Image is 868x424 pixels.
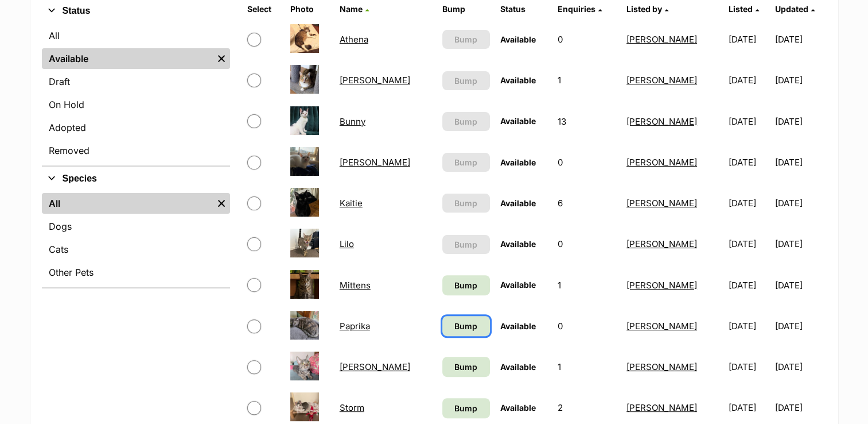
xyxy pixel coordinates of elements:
[500,403,536,413] span: Available
[553,60,621,100] td: 1
[724,265,774,305] td: [DATE]
[340,4,369,14] a: Name
[340,198,363,209] a: Kaitie
[42,239,230,260] a: Cats
[775,347,825,387] td: [DATE]
[442,357,490,377] a: Bump
[626,75,697,86] a: [PERSON_NAME]
[340,75,410,86] a: [PERSON_NAME]
[290,270,319,299] img: Mittens
[500,116,536,126] span: Available
[42,23,230,165] div: Status
[340,116,365,127] a: Bunny
[553,20,621,59] td: 0
[724,20,774,59] td: [DATE]
[553,183,621,223] td: 6
[442,316,490,336] a: Bump
[553,306,621,346] td: 0
[775,265,825,305] td: [DATE]
[290,65,319,94] img: Bonnie
[500,157,536,167] span: Available
[724,60,774,100] td: [DATE]
[724,142,774,182] td: [DATE]
[553,224,621,264] td: 0
[775,306,825,346] td: [DATE]
[626,280,697,291] a: [PERSON_NAME]
[442,112,490,131] button: Bump
[626,361,697,372] a: [PERSON_NAME]
[775,183,825,223] td: [DATE]
[775,142,825,182] td: [DATE]
[500,75,536,85] span: Available
[500,280,536,290] span: Available
[454,279,477,291] span: Bump
[500,239,536,249] span: Available
[626,198,697,209] a: [PERSON_NAME]
[340,157,410,168] a: [PERSON_NAME]
[442,275,490,295] a: Bump
[500,198,536,208] span: Available
[724,347,774,387] td: [DATE]
[500,321,536,331] span: Available
[442,30,490,49] button: Bump
[454,361,477,373] span: Bump
[442,71,490,90] button: Bump
[724,224,774,264] td: [DATE]
[775,20,825,59] td: [DATE]
[454,115,477,128] span: Bump
[454,197,477,209] span: Bump
[42,193,213,214] a: All
[442,398,490,418] a: Bump
[500,362,536,372] span: Available
[626,321,697,332] a: [PERSON_NAME]
[553,102,621,141] td: 13
[340,280,371,291] a: Mittens
[775,102,825,141] td: [DATE]
[213,48,230,69] a: Remove filter
[775,4,815,14] a: Updated
[290,188,319,217] img: Kaitie
[42,117,230,138] a: Adopted
[213,193,230,214] a: Remove filter
[775,60,825,100] td: [DATE]
[42,140,230,161] a: Removed
[42,171,230,186] button: Species
[454,75,477,87] span: Bump
[340,238,354,249] a: Lilo
[626,157,697,168] a: [PERSON_NAME]
[729,4,759,14] a: Listed
[558,4,595,14] span: translation missing: en.admin.listings.index.attributes.enquiries
[454,238,477,250] span: Bump
[729,4,753,14] span: Listed
[500,34,536,44] span: Available
[553,265,621,305] td: 1
[454,402,477,414] span: Bump
[340,361,410,372] a: [PERSON_NAME]
[42,216,230,237] a: Dogs
[724,306,774,346] td: [DATE]
[442,153,490,172] button: Bump
[454,33,477,45] span: Bump
[775,224,825,264] td: [DATE]
[454,156,477,168] span: Bump
[454,320,477,332] span: Bump
[340,402,364,413] a: Storm
[626,116,697,127] a: [PERSON_NAME]
[290,229,319,257] img: Lilo
[626,402,697,413] a: [PERSON_NAME]
[724,183,774,223] td: [DATE]
[558,4,602,14] a: Enquiries
[42,94,230,115] a: On Hold
[42,25,230,46] a: All
[442,235,490,254] button: Bump
[626,34,697,45] a: [PERSON_NAME]
[42,262,230,283] a: Other Pets
[42,71,230,92] a: Draft
[340,34,368,45] a: Athena
[626,238,697,249] a: [PERSON_NAME]
[42,191,230,287] div: Species
[42,48,213,69] a: Available
[340,4,363,14] span: Name
[42,3,230,18] button: Status
[340,321,370,332] a: Paprika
